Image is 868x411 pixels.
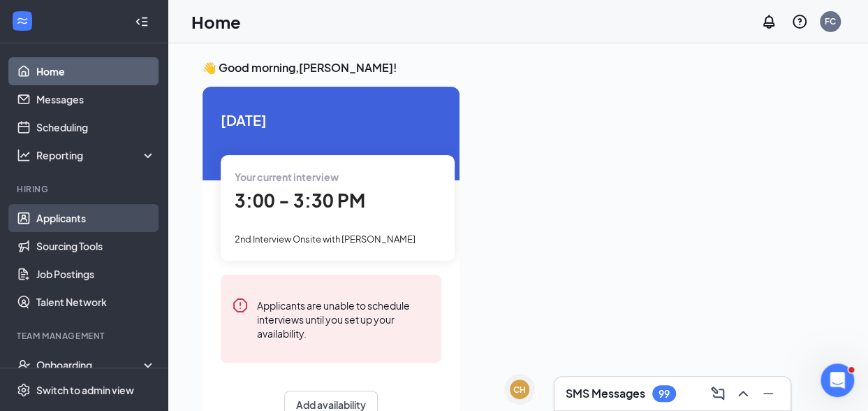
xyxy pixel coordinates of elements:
svg: Analysis [17,148,31,162]
a: Applicants [36,204,156,232]
a: Sourcing Tools [36,232,156,260]
span: Your current interview [235,171,339,183]
h3: 👋 Good morning, [PERSON_NAME] ! [203,60,833,75]
svg: ComposeMessage [709,385,726,402]
svg: Minimize [760,385,777,402]
button: ChevronUp [732,382,754,405]
a: Talent Network [36,288,156,316]
a: Messages [36,85,156,113]
h1: Home [191,10,241,34]
svg: UserCheck [17,358,31,372]
div: Team Management [17,330,153,342]
svg: ChevronUp [735,385,751,402]
svg: Notifications [760,13,777,30]
button: ComposeMessage [707,382,729,405]
div: 99 [659,388,670,400]
svg: WorkstreamLogo [15,14,29,28]
a: Scheduling [36,113,156,141]
div: Hiring [17,183,153,195]
h3: SMS Messages [566,386,645,401]
span: [DATE] [221,109,441,131]
a: Job Postings [36,260,156,288]
svg: Settings [17,383,31,397]
span: 3:00 - 3:30 PM [235,189,365,212]
iframe: Intercom live chat [821,363,854,397]
button: Minimize [757,382,779,405]
div: Applicants are unable to schedule interviews until you set up your availability. [257,297,430,340]
a: Home [36,57,156,85]
div: Reporting [36,148,156,162]
div: FC [825,15,836,27]
div: CH [513,384,526,396]
svg: Collapse [135,15,149,29]
span: 2nd Interview Onsite with [PERSON_NAME] [235,233,415,245]
div: Onboarding [36,358,144,372]
div: Switch to admin view [36,383,134,397]
svg: QuestionInfo [791,13,808,30]
svg: Error [232,297,249,314]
